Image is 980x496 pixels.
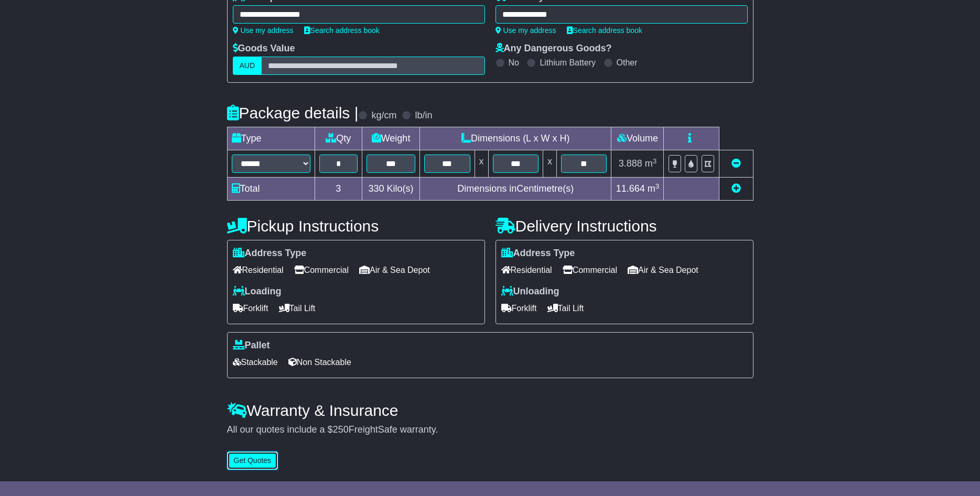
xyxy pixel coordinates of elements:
label: Any Dangerous Goods? [496,43,612,54]
label: Address Type [233,248,307,259]
span: Tail Lift [279,300,316,316]
span: Residential [233,262,284,278]
span: 3.888 [619,158,642,169]
h4: Delivery Instructions [496,217,753,235]
label: lb/in [415,110,432,122]
a: Remove this item [731,158,741,169]
td: 3 [315,178,362,201]
span: Forklift [233,300,268,316]
td: x [543,150,556,178]
button: Get Quotes [227,451,278,470]
td: Type [227,127,315,150]
sup: 3 [653,157,657,165]
td: Total [227,178,315,201]
td: Dimensions (L x W x H) [420,127,611,150]
a: Search address book [567,26,642,35]
td: Qty [315,127,362,150]
h4: Pickup Instructions [227,217,485,235]
span: Air & Sea Depot [359,262,430,278]
div: All our quotes include a $ FreightSafe warranty. [227,424,753,436]
a: Add new item [731,183,741,194]
span: m [645,158,657,169]
td: Kilo(s) [362,178,420,201]
label: Address Type [501,248,575,259]
label: Goods Value [233,43,295,54]
span: Commercial [563,262,617,278]
span: m [648,183,660,194]
label: Lithium Battery [540,58,596,68]
label: No [509,58,519,68]
label: kg/cm [371,110,396,122]
span: 11.664 [616,183,645,194]
label: Pallet [233,340,270,351]
span: Stackable [233,354,278,370]
span: Forklift [501,300,537,316]
label: AUD [233,57,262,75]
h4: Package details | [227,104,359,122]
td: Volume [611,127,664,150]
span: Air & Sea Depot [628,262,698,278]
span: Residential [501,262,552,278]
td: Dimensions in Centimetre(s) [420,178,611,201]
td: x [475,150,488,178]
a: Search address book [304,26,380,35]
span: 250 [333,424,349,435]
span: Tail Lift [547,300,584,316]
span: Non Stackable [288,354,351,370]
sup: 3 [655,182,660,190]
label: Loading [233,286,282,297]
label: Unloading [501,286,559,297]
a: Use my address [496,26,556,35]
span: Commercial [294,262,349,278]
span: 330 [369,183,384,194]
h4: Warranty & Insurance [227,402,753,419]
td: Weight [362,127,420,150]
label: Other [617,58,638,68]
a: Use my address [233,26,294,35]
